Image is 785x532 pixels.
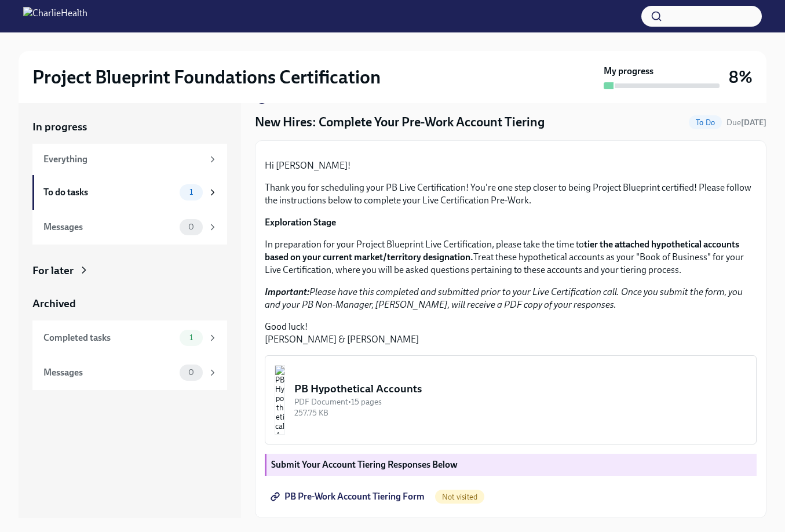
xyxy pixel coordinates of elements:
div: Messages [43,366,175,379]
a: To do tasks1 [32,175,227,210]
p: Thank you for scheduling your PB Live Certification! You're one step closer to being Project Blue... [265,181,757,207]
strong: Exploration Stage [265,217,336,228]
strong: My progress [604,65,653,78]
span: To Do [689,118,722,127]
img: CharlieHealth [23,7,87,25]
div: Everything [43,153,203,166]
a: In progress [32,119,227,134]
p: In preparation for your Project Blueprint Live Certification, please take the time to Treat these... [265,238,757,276]
span: 0 [181,223,201,231]
em: Please have this completed and submitted prior to your Live Certification call. Once you submit t... [265,286,743,310]
a: Completed tasks1 [32,320,227,355]
img: PB Hypothetical Accounts [275,365,285,435]
div: 257.75 KB [294,407,747,418]
span: 0 [181,368,201,377]
strong: Submit Your Account Tiering Responses Below [271,459,458,470]
strong: Important: [265,286,309,297]
h4: New Hires: Complete Your Pre-Work Account Tiering [255,114,545,131]
div: For later [32,263,74,278]
a: Archived [32,296,227,311]
div: PB Hypothetical Accounts [294,381,747,396]
h3: 8% [729,67,753,88]
a: Messages0 [32,355,227,390]
span: October 20th, 2025 10:00 [726,117,766,128]
a: Everything [32,144,227,175]
span: Not visited [435,493,484,501]
span: 1 [182,188,200,196]
p: Hi [PERSON_NAME]! [265,159,757,172]
a: For later [32,263,227,278]
h2: Project Blueprint Foundations Certification [32,65,381,89]
strong: [DATE] [741,118,766,127]
div: Completed tasks [43,331,175,344]
span: 1 [182,333,200,342]
span: Due [726,118,766,127]
span: PB Pre-Work Account Tiering Form [273,491,425,502]
a: Messages0 [32,210,227,245]
p: Good luck! [PERSON_NAME] & [PERSON_NAME] [265,320,757,346]
button: PB Hypothetical AccountsPDF Document•15 pages257.75 KB [265,355,757,444]
div: To do tasks [43,186,175,199]
div: PDF Document • 15 pages [294,396,747,407]
div: Messages [43,221,175,234]
a: PB Pre-Work Account Tiering Form [265,485,433,508]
